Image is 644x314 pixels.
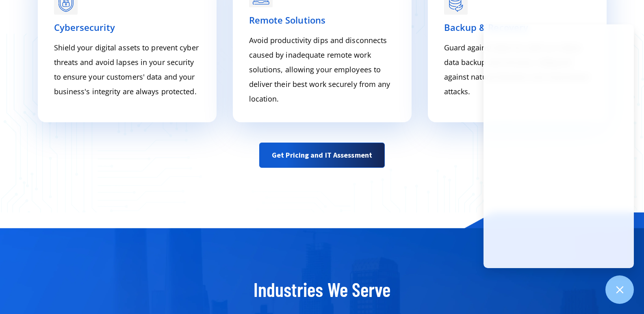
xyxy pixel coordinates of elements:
iframe: Chatgenie Messenger [484,24,634,268]
p: Industries We Serve [30,277,615,302]
a: Get Pricing and IT Assessment [259,143,385,168]
span: Cybersecurity [54,21,115,33]
span: Remote Solutions [249,14,326,26]
span: Backup & Recovery [444,21,529,33]
p: Shield your digital assets to prevent cyber threats and avoid lapses in your security to ensure y... [54,40,200,99]
p: Avoid productivity dips and disconnects caused by inadequate remote work solutions, allowing your... [249,33,395,106]
p: Guard against data loss with our robust data backup and recovery. Safeguard against natural disas... [444,40,590,99]
span: Get Pricing and IT Assessment [272,147,372,163]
